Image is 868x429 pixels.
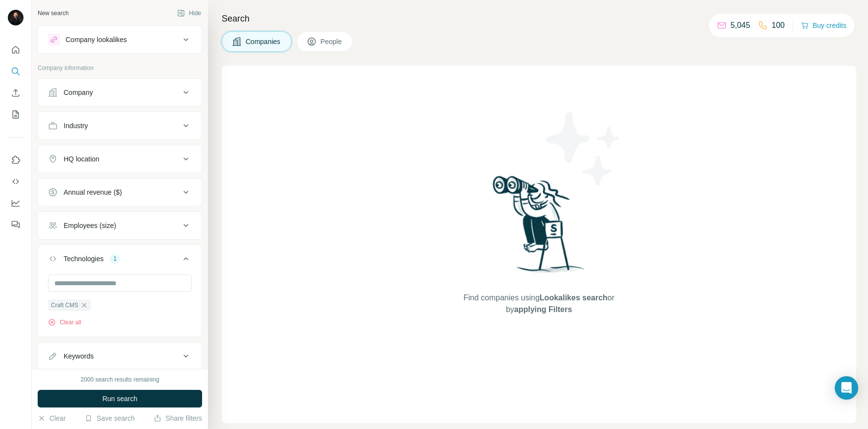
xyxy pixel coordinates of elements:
[64,221,116,230] div: Employees (size)
[64,187,122,197] div: Annual revenue ($)
[772,20,785,31] p: 100
[222,12,856,25] h4: Search
[64,88,93,97] div: Company
[38,9,69,18] div: New search
[8,106,23,123] button: My lists
[8,151,23,169] button: Use Surfe on LinkedIn
[8,10,23,25] img: Avatar
[38,81,202,104] button: Company
[246,37,281,46] span: Companies
[66,35,127,45] div: Company lookalikes
[8,194,23,212] button: Dashboard
[514,305,572,314] span: applying Filters
[38,147,202,171] button: HQ location
[731,20,750,31] p: 5,045
[102,394,137,404] span: Run search
[460,292,617,316] span: Find companies using or by
[38,64,202,72] p: Company information
[38,344,202,368] button: Keywords
[8,216,23,233] button: Feedback
[38,181,202,204] button: Annual revenue ($)
[801,19,846,32] button: Buy credits
[320,37,343,46] span: People
[64,351,93,361] div: Keywords
[38,214,202,237] button: Employees (size)
[64,154,99,164] div: HQ location
[8,84,23,102] button: Enrich CSV
[488,173,590,282] img: Surfe Illustration - Woman searching with binoculars
[64,121,88,131] div: Industry
[38,390,202,407] button: Run search
[51,301,78,310] span: Craft CMS
[64,254,104,264] div: Technologies
[81,375,160,384] div: 2000 search results remaining
[38,247,202,274] button: Technologies1
[8,63,23,80] button: Search
[38,28,202,51] button: Company lookalikes
[835,376,858,400] div: Open Intercom Messenger
[170,6,208,21] button: Hide
[110,254,121,263] div: 1
[38,413,66,423] button: Clear
[539,105,627,193] img: Surfe Illustration - Stars
[38,114,202,137] button: Industry
[540,294,608,302] span: Lookalikes search
[154,413,202,423] button: Share filters
[48,318,81,327] button: Clear all
[8,41,23,59] button: Quick start
[85,413,135,423] button: Save search
[8,173,23,190] button: Use Surfe API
